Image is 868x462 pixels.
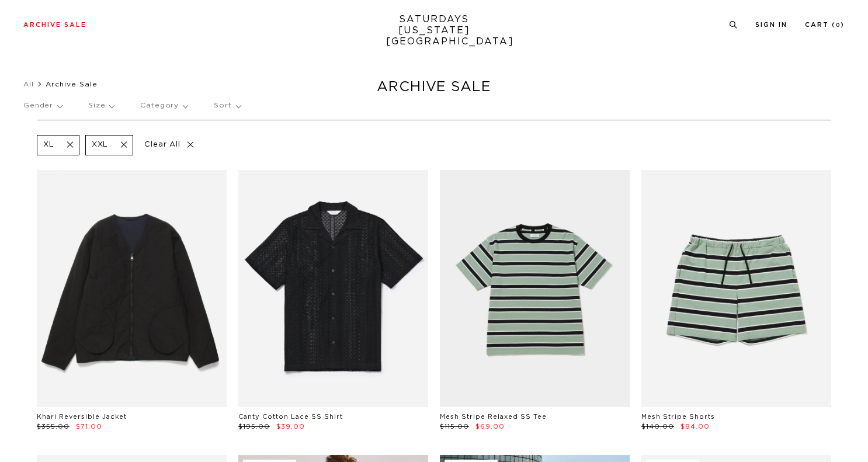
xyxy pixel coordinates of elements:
[238,414,343,420] a: Canty Cotton Lace SS Shirt
[140,92,188,119] p: Category
[680,423,710,430] span: $84.00
[440,423,469,430] span: $115.00
[23,92,62,119] p: Gender
[23,22,86,28] a: Archive Sale
[755,22,787,28] a: Sign In
[23,81,34,88] a: All
[139,135,199,155] p: Clear All
[37,414,127,420] a: Khari Reversible Jacket
[43,140,54,150] p: XL
[386,14,482,47] a: SATURDAYS[US_STATE][GEOGRAPHIC_DATA]
[836,23,841,28] small: 0
[276,423,305,430] span: $39.00
[641,414,715,420] a: Mesh Stripe Shorts
[805,22,845,28] a: Cart (0)
[440,414,547,420] a: Mesh Stripe Relaxed SS Tee
[88,92,114,119] p: Size
[214,92,240,119] p: Sort
[641,423,674,430] span: $140.00
[475,423,505,430] span: $69.00
[92,140,109,150] p: XXL
[76,423,102,430] span: $71.00
[37,423,70,430] span: $355.00
[46,81,98,88] span: Archive Sale
[238,423,270,430] span: $195.00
